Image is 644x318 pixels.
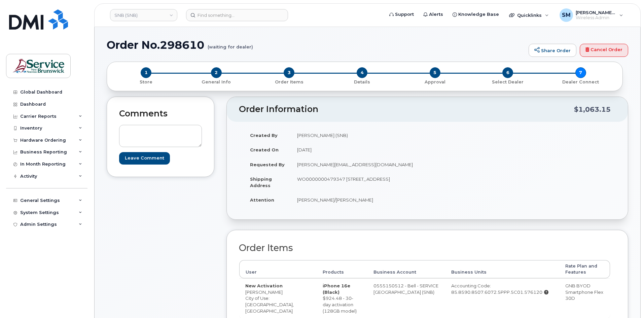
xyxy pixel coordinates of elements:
a: 3 Order Items [253,78,326,85]
p: General Info [183,79,250,85]
td: [PERSON_NAME]/[PERSON_NAME] [291,192,422,207]
th: Business Account [367,260,445,279]
h2: Order Information [239,105,574,114]
p: Select Dealer [474,79,542,85]
strong: New Activation [245,283,283,288]
a: 6 Select Dealer [471,78,544,85]
strong: Created By [250,133,278,138]
a: Share Order [529,44,576,57]
span: 1 [141,67,151,78]
div: $1,063.15 [574,103,611,116]
strong: Shipping Address [250,176,272,188]
td: 0555150512 - Bell - SERVICE [GEOGRAPHIC_DATA] (SNB) [367,278,445,318]
h2: Order Items [239,243,610,253]
th: User [239,260,317,279]
span: 2 [211,67,222,78]
p: Approval [401,79,469,85]
a: 5 Approval [398,78,471,85]
td: [DATE] [291,142,422,157]
span: 5 [430,67,440,78]
p: Store [115,79,177,85]
p: Details [328,79,396,85]
td: [PERSON_NAME][EMAIL_ADDRESS][DOMAIN_NAME] [291,157,422,172]
strong: Created On [250,147,279,152]
strong: iPhone 16e (Black) [323,283,350,295]
th: Business Units [445,260,559,279]
span: 4 [357,67,367,78]
th: Products [317,260,367,279]
a: 1 Store [112,78,180,85]
span: 6 [502,67,513,78]
p: Order Items [255,79,323,85]
div: Accounting Code: 85.8590.8507.6072.5PPP.5C01.576120 [451,283,553,295]
a: 2 General Info [180,78,253,85]
input: Leave Comment [119,152,170,165]
td: [PERSON_NAME] City of Use: [GEOGRAPHIC_DATA], [GEOGRAPHIC_DATA] [239,278,317,318]
strong: Requested By [250,162,285,167]
a: Cancel Order [580,44,628,57]
td: $924.48 - 30-day activation (128GB model) [317,278,367,318]
strong: Attention [250,197,274,203]
th: Rate Plan and Features [559,260,610,279]
span: 3 [284,67,294,78]
h2: Comments [119,109,202,118]
td: WO0000000479347 [STREET_ADDRESS] [291,172,422,192]
td: [PERSON_NAME] (SNB) [291,128,422,143]
h1: Order No.298610 [107,39,525,51]
td: GNB BYOD Smartphone Flex 30D [559,278,610,318]
small: (waiting for dealer) [208,39,253,49]
a: 4 Details [326,78,399,85]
